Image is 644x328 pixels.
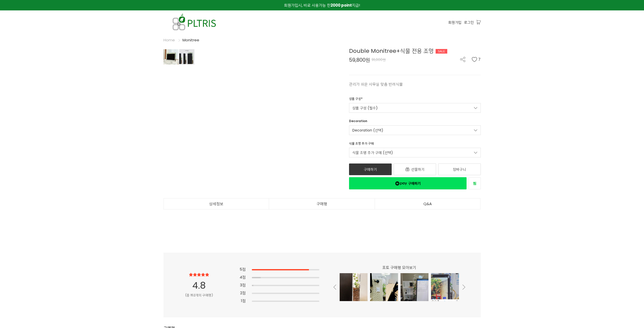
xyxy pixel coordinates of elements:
div: Double Monitree+식물 전용 조명 [349,47,481,55]
a: Decoration (선택) [349,125,481,135]
a: 선물하기 [394,163,436,175]
div: SALE [436,49,447,54]
a: 새창 [349,177,467,189]
a: Q&A [375,199,481,209]
span: 5점 [240,266,246,272]
span: 회원가입시, 바로 사용가능 한 지급! [284,3,360,8]
a: 구매평 [269,199,375,209]
span: 7 [478,57,481,62]
a: 식물 조명 추가 구매 (선택) [349,148,481,157]
a: Monitree [183,37,199,43]
span: 3점 [240,282,246,288]
button: 7 [472,57,481,62]
a: 회원가입 [448,20,461,25]
a: 장바구니 [438,163,481,175]
span: 4점 [240,274,246,280]
div: 상품 구성 [349,96,362,103]
a: 상세정보 [164,199,269,209]
div: 식물 조명 추가 구매 [349,141,374,148]
p: 관리가 쉬운 사무실 맞춤 반려식물 [349,81,481,87]
a: 구매하기 [349,163,392,175]
a: Home [163,37,175,43]
div: 포토 구매평 모아보기 [340,265,459,273]
a: 새창 [469,177,481,189]
a: 상품 구성 (필수) [349,103,481,113]
div: 4.8 [175,278,223,293]
div: (총 152개의 구매평) [175,293,223,298]
span: 91,000원 [372,57,386,62]
span: 2점 [240,290,246,296]
div: Decoration [349,119,367,125]
span: 1점 [241,298,246,304]
span: 59,800원 [349,57,370,62]
a: 로그인 [464,20,474,25]
span: 선물하기 [411,167,424,172]
strong: 2000 point [331,3,352,8]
